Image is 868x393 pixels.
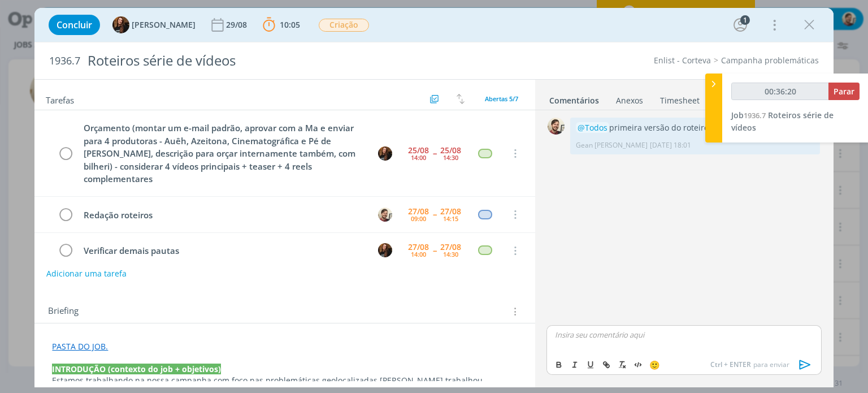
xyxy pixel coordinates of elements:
[828,83,860,100] button: Parar
[49,15,100,35] button: Concluir
[411,154,426,161] div: 14:00
[731,110,834,133] a: Job1936.7Roteiros série de vídeos
[433,149,436,157] span: --
[49,55,80,67] span: 1936.7
[744,110,766,120] span: 1936.7
[616,95,643,106] div: Anexos
[834,86,854,97] span: Parar
[79,121,367,186] div: Orçamento (montar um e-mail padrão, aprovar com a Ma e enviar para 4 produtoras - Auêh, Azeitona,...
[649,359,660,370] span: 🙂
[378,243,392,257] img: T
[377,206,394,223] button: G
[378,146,392,161] img: T
[440,208,461,215] div: 27/08
[52,375,380,386] span: Estamos trabalhando na nossa campanha com foco nas problemáticas geolocalizadas.
[710,360,789,370] span: para enviar
[83,47,493,75] div: Roteiros série de vídeos
[411,215,426,222] div: 09:00
[721,55,819,66] a: Campanha problemáticas
[132,21,196,29] span: [PERSON_NAME]
[548,118,565,135] img: G
[112,16,196,33] button: T[PERSON_NAME]
[440,146,461,154] div: 25/08
[646,358,662,372] button: 🙂
[457,94,465,104] img: arrow-down-up.svg
[576,140,648,150] p: Gean [PERSON_NAME]
[659,90,700,106] a: Timesheet
[377,242,394,259] button: T
[443,154,458,161] div: 14:30
[319,19,369,32] span: Criação
[411,251,426,257] div: 14:00
[48,304,79,319] span: Briefing
[408,243,429,251] div: 27/08
[34,8,833,387] div: dialog
[710,360,753,370] span: Ctrl + ENTER
[318,18,370,32] button: Criação
[408,146,429,154] div: 25/08
[79,208,367,222] div: Redação roteiros
[79,244,367,258] div: Verificar demais pautas
[260,16,303,34] button: 10:05
[654,55,711,66] a: Enlist - Corteva
[440,243,461,251] div: 27/08
[576,122,814,133] p: primeira versão do roteiro, aqui:
[731,16,749,34] button: 1
[740,15,750,25] div: 1
[377,145,394,162] button: T
[226,21,249,29] div: 29/08
[433,247,436,254] span: --
[731,110,834,133] span: Roteiros série de vídeos
[443,251,458,257] div: 14:30
[578,122,607,133] span: @Todos
[280,19,300,30] span: 10:05
[112,16,129,33] img: T
[378,208,392,222] img: G
[46,92,74,106] span: Tarefas
[549,90,600,106] a: Comentários
[443,215,458,222] div: 14:15
[650,140,691,150] span: [DATE] 18:01
[408,208,429,215] div: 27/08
[57,20,92,29] span: Concluir
[52,364,221,374] strong: INTRODUÇÃO (contexto do job + objetivos)
[433,210,436,218] span: --
[46,264,127,284] button: Adicionar uma tarefa
[52,341,108,352] a: PASTA DO JOB.
[485,94,518,103] span: Abertas 5/7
